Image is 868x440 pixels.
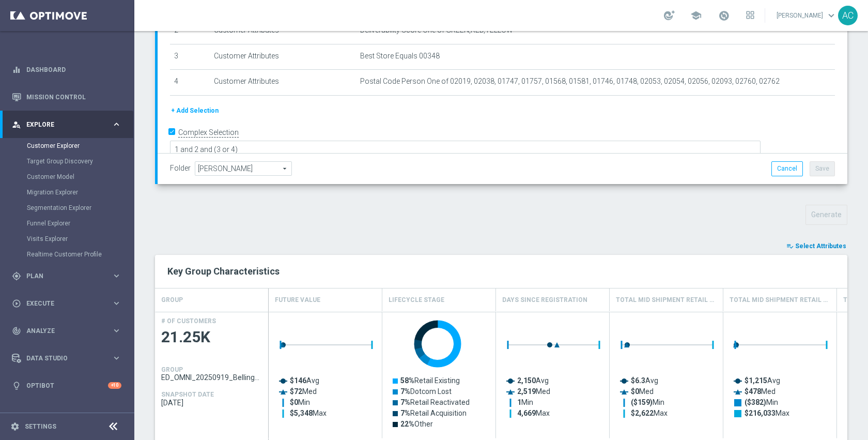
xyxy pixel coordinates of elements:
[112,326,121,336] i: keyboard_arrow_right
[12,271,112,281] div: Plan
[26,56,121,83] a: Dashboard
[12,372,121,399] div: Optibot
[616,291,717,309] h4: Total Mid Shipment Retail Transaction Amount, Last Month
[631,398,653,407] tspan: ($159)
[27,157,107,165] a: Target Group Discovery
[290,387,302,396] tspan: $72
[167,265,835,278] h2: Key Group Characteristics
[26,83,121,111] a: Mission Control
[400,420,414,428] tspan: 22%
[161,373,262,382] span: ED_OMNI_20250919_Bellingham_Bin_Wins
[170,105,220,116] button: + Add Selection
[27,200,133,216] div: Segmentation Explorer
[26,300,112,307] span: Execute
[12,326,21,336] i: track_changes
[631,409,668,417] text: Max
[400,387,410,396] tspan: 7%
[400,387,452,396] text: Dotcom Lost
[631,387,654,396] text: Med
[838,6,858,25] div: AC
[517,376,536,385] tspan: 2,150
[27,235,107,243] a: Visits Explorer
[27,188,107,196] a: Migration Explorer
[730,291,830,309] h4: Total Mid Shipment Retail Transaction Amount
[170,164,191,173] label: Folder
[11,299,122,308] div: play_circle_outline Execute keyboard_arrow_right
[631,376,658,385] text: Avg
[360,77,780,86] span: Postal Code Person One of 02019, 02038, 01747, 01757, 01568, 01581, 01746, 01748, 02053, 02054, 0...
[161,327,262,347] span: 21.25K
[400,409,410,417] tspan: 7%
[112,271,121,281] i: keyboard_arrow_right
[290,376,319,385] text: Avg
[290,409,327,417] text: Max
[795,242,846,250] span: Select Attributes
[112,353,121,363] i: keyboard_arrow_right
[12,299,112,308] div: Execute
[26,355,112,361] span: Data Studio
[170,44,210,70] td: 3
[210,19,356,44] td: Customer Attributes
[210,70,356,96] td: Customer Attributes
[27,216,133,231] div: Funnel Explorer
[517,398,521,406] tspan: 1
[745,376,767,385] tspan: $1,215
[517,387,550,396] text: Med
[517,376,549,385] text: Avg
[400,376,414,385] tspan: 58%
[27,204,107,212] a: Segmentation Explorer
[771,161,803,176] button: Cancel
[11,382,122,390] button: lightbulb Optibot +10
[26,273,112,279] span: Plan
[745,398,778,407] text: Min
[178,128,239,138] label: Complex Selection
[27,173,107,181] a: Customer Model
[12,56,121,83] div: Dashboard
[161,291,183,309] h4: GROUP
[161,399,262,407] span: 2025-09-14
[517,409,536,417] tspan: 4,669
[745,387,776,396] text: Med
[745,387,761,396] tspan: $478
[27,154,133,169] div: Target Group Discovery
[400,420,433,428] text: Other
[26,372,108,399] a: Optibot
[400,398,470,406] text: Retail Reactivated
[26,122,112,128] span: Explore
[25,423,56,430] a: Settings
[11,327,122,335] div: track_changes Analyze keyboard_arrow_right
[290,398,310,406] text: Min
[112,119,121,129] i: keyboard_arrow_right
[12,120,21,129] i: person_search
[290,398,298,406] tspan: $0
[12,120,112,129] div: Explore
[12,83,121,111] div: Mission Control
[290,376,306,385] tspan: $146
[11,272,122,280] button: gps_fixed Plan keyboard_arrow_right
[11,354,122,362] button: Data Studio keyboard_arrow_right
[745,398,766,407] tspan: ($382)
[27,219,107,227] a: Funnel Explorer
[12,354,112,363] div: Data Studio
[517,398,533,406] text: Min
[745,376,780,385] text: Avg
[810,161,835,176] button: Save
[161,366,183,373] h4: GROUP
[108,382,121,389] div: +10
[11,120,122,129] div: person_search Explore keyboard_arrow_right
[12,326,112,336] div: Analyze
[631,376,645,385] tspan: $6.3
[27,247,133,262] div: Realtime Customer Profile
[12,381,21,390] i: lightbulb
[517,387,536,396] tspan: 2,519
[11,66,122,74] button: equalizer Dashboard
[400,409,467,417] text: Retail Acquisition
[400,376,460,385] text: Retail Existing
[745,409,776,417] tspan: $216,033
[27,138,133,154] div: Customer Explorer
[290,409,313,417] tspan: $5,348
[631,398,664,407] text: Min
